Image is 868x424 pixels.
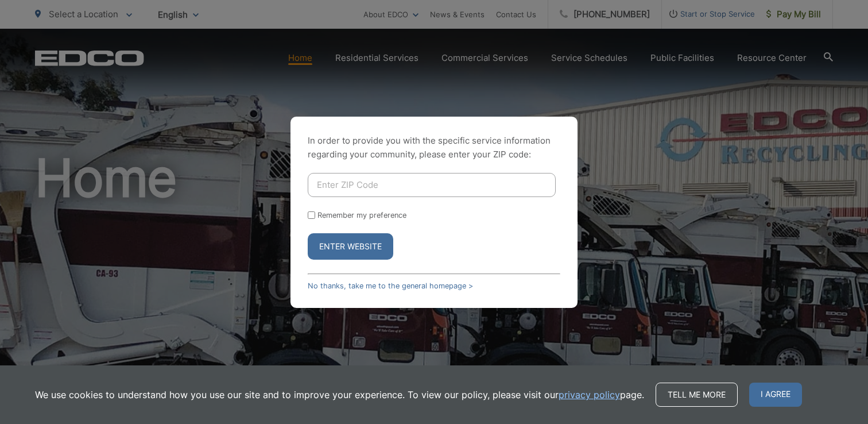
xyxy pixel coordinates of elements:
input: Enter ZIP Code [308,173,556,197]
a: Tell me more [656,383,738,407]
span: I agree [749,383,802,407]
p: In order to provide you with the specific service information regarding your community, please en... [308,134,560,161]
a: privacy policy [559,388,620,402]
button: Enter Website [308,233,393,260]
label: Remember my preference [317,211,406,219]
p: We use cookies to understand how you use our site and to improve your experience. To view our pol... [35,388,644,402]
a: No thanks, take me to the general homepage > [308,282,473,290]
